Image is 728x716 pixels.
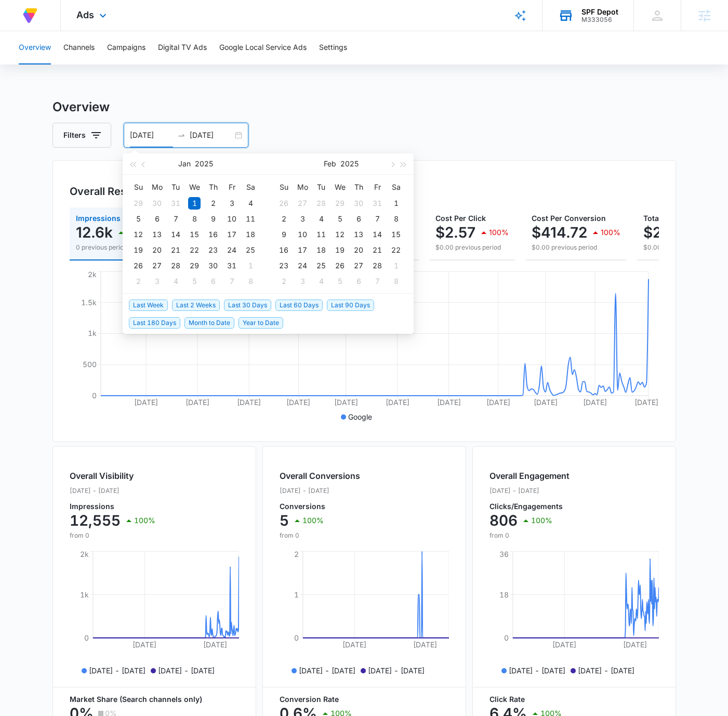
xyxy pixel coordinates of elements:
[244,275,257,288] div: 8
[390,228,402,241] div: 15
[226,244,238,256] div: 24
[312,179,330,196] th: Tu
[188,244,201,256] div: 22
[151,275,163,288] div: 3
[166,196,185,211] td: 2024-12-31
[84,633,88,642] tspan: 0
[280,531,360,540] p: from 0
[330,196,349,211] td: 2025-01-29
[368,665,425,676] p: [DATE] - [DATE]
[148,211,166,227] td: 2025-01-06
[435,214,486,223] span: Cost Per Click
[134,517,155,524] p: 100%
[241,211,260,227] td: 2025-01-11
[330,258,349,274] td: 2025-02-26
[204,258,222,274] td: 2025-01-30
[207,259,219,272] div: 30
[241,196,260,211] td: 2025-01-04
[166,242,185,258] td: 2025-01-21
[207,244,219,256] div: 23
[274,274,293,289] td: 2025-03-02
[349,227,368,242] td: 2025-02-13
[130,129,173,141] input: Start date
[132,275,144,288] div: 2
[387,179,405,196] th: Sa
[129,258,148,274] td: 2025-01-26
[132,259,144,272] div: 26
[387,242,405,258] td: 2025-02-22
[188,228,201,241] div: 15
[533,398,557,407] tspan: [DATE]
[334,228,346,241] div: 12
[244,244,257,256] div: 25
[70,470,155,482] h2: Overall Visibility
[489,503,570,510] p: Clicks/Engagements
[129,227,148,242] td: 2025-01-12
[188,275,201,288] div: 5
[190,129,233,141] input: End date
[643,224,714,241] p: $2,073.60
[352,275,365,288] div: 6
[148,274,166,289] td: 2025-02-03
[390,244,402,256] div: 22
[296,228,309,241] div: 10
[334,259,346,272] div: 26
[531,517,552,524] p: 100%
[185,274,204,289] td: 2025-02-05
[349,211,368,227] td: 2025-02-06
[601,229,620,236] p: 100%
[222,242,241,258] td: 2025-01-24
[277,213,290,225] div: 2
[237,398,261,407] tspan: [DATE]
[169,244,182,256] div: 21
[489,470,570,482] h2: Overall Engagement
[70,503,155,510] p: Impressions
[436,398,460,407] tspan: [DATE]
[244,228,257,241] div: 18
[368,258,387,274] td: 2025-02-28
[348,411,372,422] p: Google
[76,214,121,223] span: Impressions
[643,214,686,223] span: Total Spend
[207,197,219,210] div: 2
[132,213,144,225] div: 5
[274,242,293,258] td: 2025-02-16
[293,179,312,196] th: Mo
[371,244,383,256] div: 21
[352,244,365,256] div: 20
[70,486,155,496] p: [DATE] - [DATE]
[207,213,219,225] div: 9
[29,17,51,25] div: v 4.0.25
[28,60,36,69] img: tab_domain_overview_orange.svg
[293,227,312,242] td: 2025-02-10
[115,61,175,68] div: Keywords by Traffic
[299,665,355,676] p: [DATE] - [DATE]
[169,213,182,225] div: 7
[241,258,260,274] td: 2025-02-01
[177,131,186,139] span: swap-right
[387,258,405,274] td: 2025-03-01
[387,211,405,227] td: 2025-02-08
[226,213,238,225] div: 10
[623,640,647,649] tspan: [DATE]
[334,244,346,256] div: 19
[204,196,222,211] td: 2025-01-02
[294,590,298,599] tspan: 1
[177,131,186,139] span: to
[129,300,168,311] span: Last Week
[76,243,146,252] p: 0 previous period
[489,486,570,496] p: [DATE] - [DATE]
[293,211,312,227] td: 2025-02-03
[158,665,215,676] p: [DATE] - [DATE]
[151,213,163,225] div: 6
[222,227,241,242] td: 2025-01-17
[133,640,156,649] tspan: [DATE]
[390,275,402,288] div: 8
[293,242,312,258] td: 2025-02-17
[315,275,327,288] div: 4
[169,259,182,272] div: 28
[293,258,312,274] td: 2025-02-24
[277,275,290,288] div: 2
[390,213,402,225] div: 8
[552,640,576,649] tspan: [DATE]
